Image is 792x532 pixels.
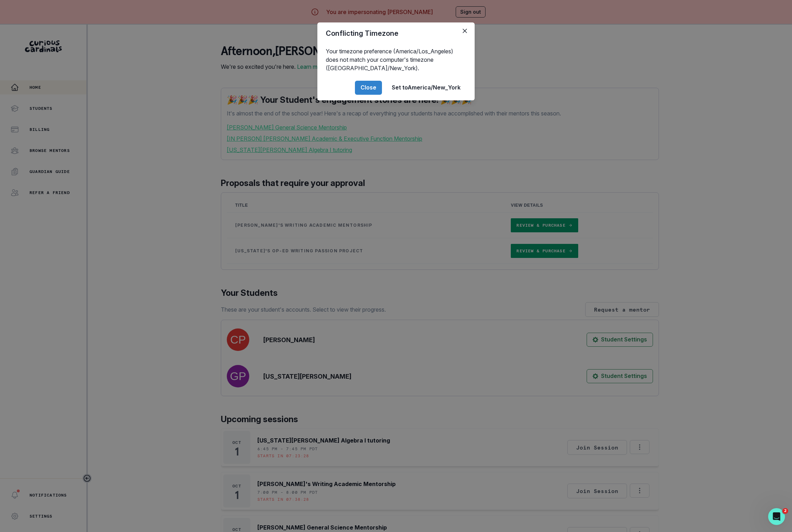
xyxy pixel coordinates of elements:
button: Set toAmerica/New_York [386,81,466,95]
span: 2 [783,508,788,514]
div: Your timezone preference (America/Los_Angeles) does not match your computer's timezone ([GEOGRAPH... [317,44,475,75]
button: Close [355,81,382,95]
button: Close [459,25,470,36]
header: Conflicting Timezone [317,22,475,44]
iframe: Intercom live chat [768,508,785,525]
